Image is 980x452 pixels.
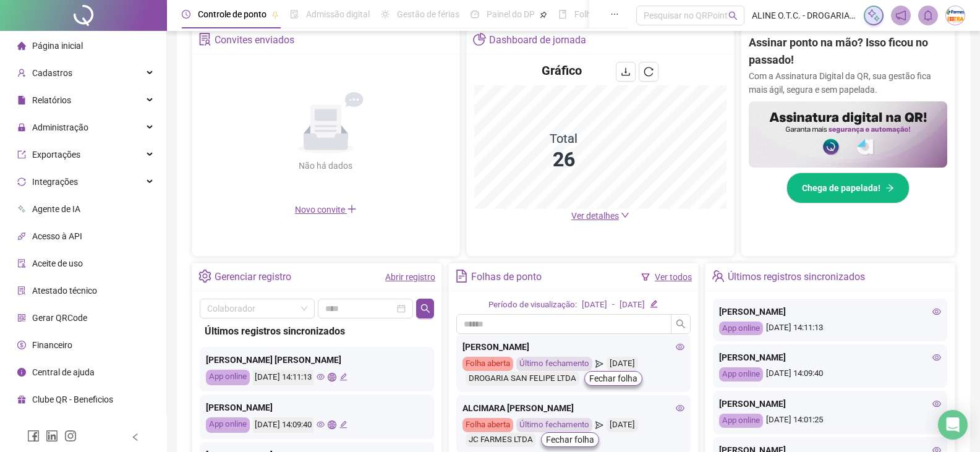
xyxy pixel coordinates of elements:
span: eye [676,343,684,351]
span: Folha de pagamento [574,9,654,19]
span: instagram [64,430,77,442]
div: [PERSON_NAME] [PERSON_NAME] [206,353,428,367]
span: send [595,418,603,432]
span: notification [895,10,906,21]
span: Exportações [32,150,80,160]
span: eye [932,353,941,362]
span: reload [644,67,654,77]
div: Período de visualização: [488,299,577,312]
span: lock [17,123,26,132]
div: [DATE] [582,299,607,312]
span: Administração [32,122,88,132]
span: Central de ajuda [32,367,95,377]
div: Convites enviados [215,30,294,51]
span: ellipsis [610,10,619,19]
div: App online [719,367,763,382]
span: edit [339,420,347,429]
div: [DATE] [620,299,645,312]
span: edit [339,373,347,381]
div: Open Intercom Messenger [938,410,968,440]
div: Últimos registros sincronizados [728,267,865,288]
span: team [712,270,725,283]
span: sync [17,177,26,186]
span: api [17,232,26,241]
span: edit [650,300,658,308]
span: search [420,304,430,313]
span: send [595,357,603,371]
div: [DATE] 14:11:13 [253,370,313,385]
div: [DATE] [607,418,638,432]
div: [DATE] 14:09:40 [253,417,313,433]
span: home [17,41,26,50]
span: pushpin [271,11,279,19]
div: App online [719,322,763,336]
span: dollar [17,341,26,349]
span: book [558,10,567,19]
span: Integrações [32,177,78,187]
span: gift [17,395,26,404]
span: Relatórios [32,95,71,105]
span: Controle de ponto [198,9,266,19]
button: Fechar folha [584,371,642,386]
span: Atestado técnico [32,286,97,296]
a: Ver todos [655,272,692,282]
div: Não há dados [269,159,383,173]
span: eye [932,399,941,408]
span: bell [922,10,934,21]
div: - [612,299,615,312]
div: [PERSON_NAME] [719,305,941,318]
span: file [17,96,26,104]
span: setting [198,270,211,283]
span: plus [347,204,357,214]
div: App online [206,370,250,385]
span: arrow-right [885,184,894,192]
span: pie-chart [473,33,486,46]
div: Últimos registros sincronizados [205,323,429,339]
span: Novo convite [295,205,357,215]
span: eye [317,420,325,429]
span: info-circle [17,368,26,377]
span: download [621,67,631,77]
div: Último fechamento [516,418,592,432]
span: file-text [455,270,468,283]
span: Agente de IA [32,204,80,214]
div: [PERSON_NAME] [462,340,684,354]
span: facebook [27,430,40,442]
a: Ver detalhes down [571,211,629,221]
div: DROGARIA SAN FELIPE LTDA [466,372,579,386]
span: left [131,433,140,441]
span: Aceite de uso [32,258,83,268]
span: pushpin [540,11,547,19]
span: linkedin [46,430,58,442]
span: down [621,211,629,220]
span: file-done [290,10,299,19]
span: Cadastros [32,68,72,78]
span: audit [17,259,26,268]
img: 66417 [946,6,965,25]
span: eye [317,373,325,381]
div: JC FARMES LTDA [466,433,536,447]
span: search [676,319,686,329]
div: App online [719,414,763,428]
span: clock-circle [182,10,190,19]
div: Folha aberta [462,357,513,371]
span: eye [932,307,941,316]
span: Fechar folha [589,372,637,385]
span: global [328,373,336,381]
div: [DATE] 14:09:40 [719,367,941,382]
img: banner%2F02c71560-61a6-44d4-94b9-c8ab97240462.png [749,101,947,168]
div: App online [206,417,250,433]
div: [DATE] 14:11:13 [719,322,941,336]
span: Chega de papelada! [802,181,880,195]
h2: Assinar ponto na mão? Isso ficou no passado! [749,34,947,69]
div: Último fechamento [516,357,592,371]
p: Com a Assinatura Digital da QR, sua gestão fica mais ágil, segura e sem papelada. [749,69,947,96]
span: export [17,150,26,159]
div: [PERSON_NAME] [206,401,428,414]
div: Dashboard de jornada [489,30,586,51]
span: Admissão digital [306,9,370,19]
img: sparkle-icon.fc2bf0ac1784a2077858766a79e2daf3.svg [867,9,880,22]
span: Ver detalhes [571,211,619,221]
div: [PERSON_NAME] [719,351,941,364]
span: Acesso à API [32,231,82,241]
